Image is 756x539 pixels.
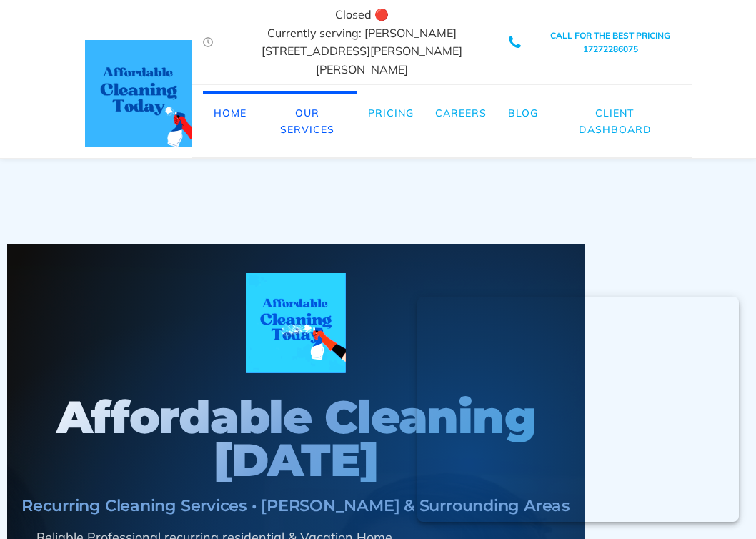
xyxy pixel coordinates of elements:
[217,24,508,43] div: Currently serving: [PERSON_NAME]
[424,91,497,135] a: Careers
[357,91,424,135] a: Pricing
[539,29,681,56] a: CALL FOR THE BEST PRICING17272286075
[203,91,257,135] a: Home
[257,91,357,152] a: Our Services
[335,7,389,21] span: Closed 🔴
[21,396,570,483] h1: Affordable Cleaning [DATE]
[85,40,192,147] img: affordable cleaning today Logo
[21,496,570,515] h1: Recurring Cleaning Services • [PERSON_NAME] & Surrounding Areas
[497,91,549,135] a: Blog
[246,273,346,373] img: Affordable Cleaning Today
[549,91,682,152] a: Client Dashboard
[217,42,508,79] div: [STREET_ADDRESS][PERSON_NAME][PERSON_NAME]
[203,37,213,47] img: Clock Affordable Cleaning Today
